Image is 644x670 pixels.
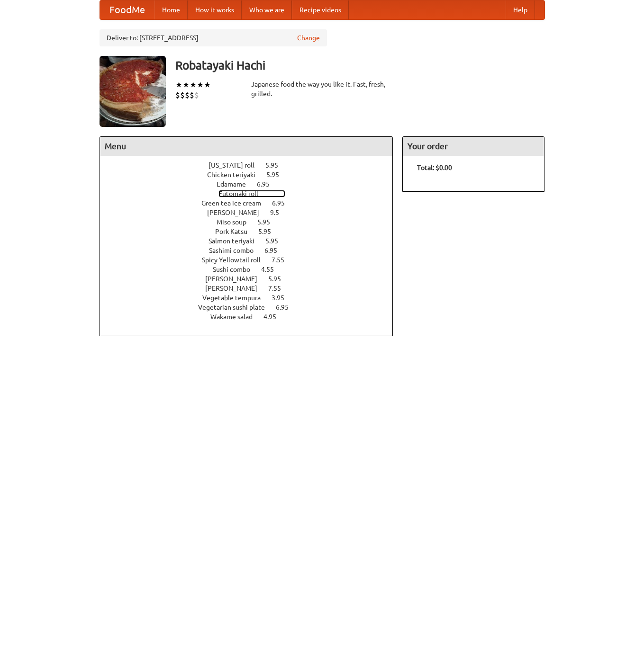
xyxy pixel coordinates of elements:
span: Sushi combo [213,266,260,273]
span: 7.55 [272,256,294,264]
span: Sashimi combo [209,247,263,254]
span: 5.95 [265,161,288,169]
span: [US_STATE] roll [209,161,264,169]
span: Miso soup [217,218,256,226]
span: 6.95 [272,199,294,207]
a: Who we are [242,0,292,19]
h4: Your order [403,137,544,156]
span: Salmon teriyaki [209,237,264,245]
span: Chicken teriyaki [207,171,265,179]
a: Wakame salad 4.95 [210,313,294,321]
a: Home [154,0,188,19]
span: 7.55 [268,285,290,292]
a: Green tea ice cream 6.95 [201,199,302,207]
div: Deliver to: [STREET_ADDRESS] [100,29,327,46]
span: Edamame [217,180,255,188]
a: Recipe videos [292,0,349,19]
img: angular.jpg [100,56,166,127]
span: 4.55 [261,266,283,273]
span: [PERSON_NAME] [207,209,269,216]
li: $ [175,90,180,100]
a: [PERSON_NAME] 5.95 [205,275,299,283]
span: 9.5 [270,209,289,216]
span: [PERSON_NAME] [205,285,267,292]
span: Spicy Yellowtail roll [202,256,270,264]
span: 5.95 [258,228,281,235]
a: Futomaki roll [218,190,285,197]
a: Help [506,0,535,19]
li: $ [194,90,199,100]
a: Chicken teriyaki 5.95 [207,171,297,179]
h4: Menu [100,137,393,156]
li: ★ [190,80,197,90]
li: ★ [182,80,190,90]
span: 5.95 [257,218,280,226]
span: 6.95 [276,304,298,311]
span: 5.95 [268,275,290,283]
a: Vegetable tempura 3.95 [202,294,302,302]
a: Edamame 6.95 [217,180,287,188]
div: Japanese food the way you like it. Fast, fresh, grilled. [251,80,393,98]
a: Miso soup 5.95 [217,218,288,226]
span: Wakame salad [210,313,262,321]
li: ★ [175,80,182,90]
a: Spicy Yellowtail roll 7.55 [202,256,302,264]
li: ★ [204,80,211,90]
a: [PERSON_NAME] 9.5 [207,209,297,216]
span: Pork Katsu [215,228,257,235]
span: 6.95 [264,247,287,254]
a: Sushi combo 4.55 [213,266,291,273]
a: How it works [188,0,242,19]
a: Pork Katsu 5.95 [215,228,289,235]
a: [PERSON_NAME] 7.55 [205,285,299,292]
b: Total: $0.00 [417,164,452,171]
span: Futomaki roll [218,190,268,197]
li: $ [190,90,194,100]
span: [PERSON_NAME] [205,275,267,283]
li: ★ [197,80,204,90]
span: 5.95 [265,237,288,245]
a: Vegetarian sushi plate 6.95 [198,304,306,311]
li: $ [180,90,185,100]
a: Sashimi combo 6.95 [209,247,295,254]
a: Salmon teriyaki 5.95 [209,237,296,245]
span: 3.95 [272,294,294,302]
a: Change [297,33,320,43]
h3: Robatayaki Hachi [175,56,545,75]
li: $ [185,90,190,100]
a: FoodMe [100,0,154,19]
a: [US_STATE] roll 5.95 [209,161,296,169]
span: Vegetarian sushi plate [198,304,274,311]
span: Vegetable tempura [202,294,270,302]
span: 5.95 [266,171,289,179]
span: Green tea ice cream [201,199,271,207]
span: 4.95 [263,313,286,321]
span: 6.95 [257,180,279,188]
